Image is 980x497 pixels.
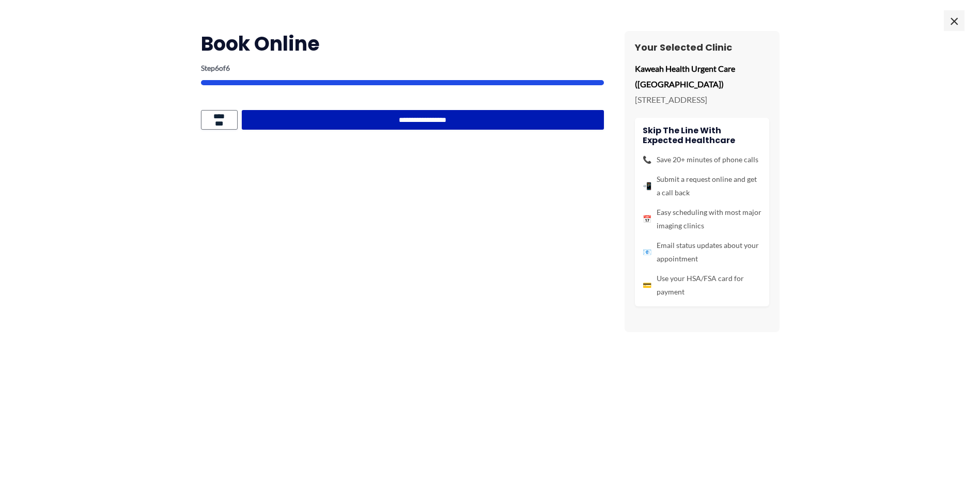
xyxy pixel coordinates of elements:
[643,126,761,145] h4: Skip the line with Expected Healthcare
[643,212,651,226] span: 📅
[643,153,651,166] span: 📞
[643,278,651,292] span: 💳
[635,41,769,53] h3: Your Selected Clinic
[643,179,651,193] span: 📲
[643,153,761,166] li: Save 20+ minutes of phone calls
[215,64,219,72] span: 6
[643,173,761,199] li: Submit a request online and get a call back
[643,206,761,232] li: Easy scheduling with most major imaging clinics
[944,10,965,31] span: ×
[226,64,230,72] span: 6
[201,31,604,56] h2: Book Online
[635,61,769,91] p: Kaweah Health Urgent Care ([GEOGRAPHIC_DATA])
[643,245,651,259] span: 📧
[201,65,604,72] p: Step of
[635,92,769,107] p: [STREET_ADDRESS]
[643,239,761,266] li: Email status updates about your appointment
[643,272,761,299] li: Use your HSA/FSA card for payment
